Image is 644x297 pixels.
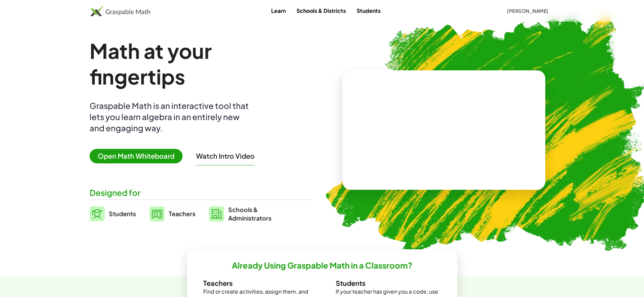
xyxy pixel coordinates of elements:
div: Designed for [90,187,311,198]
span: Open Math Whiteboard [90,149,183,163]
img: svg%3e [209,206,224,222]
span: Students [109,210,136,218]
h3: Students [336,279,441,288]
video: What is this? This is dynamic math notation. Dynamic math notation plays a central role in how Gr... [393,105,495,156]
span: Teachers [169,210,195,218]
a: Teachers [149,205,195,222]
a: Students [351,4,386,17]
a: Open Math Whiteboard [90,153,188,160]
a: Learn [266,4,291,17]
button: Watch Intro Video [196,152,255,160]
img: svg%3e [149,206,165,222]
button: [PERSON_NAME] [502,5,554,17]
img: svg%3e [90,206,105,221]
h1: Math at your fingertips [90,38,305,89]
a: Schools & Districts [291,4,351,17]
h2: Already Using Graspable Math in a Classroom? [232,260,412,271]
div: Graspable Math is an interactive tool that lets you learn algebra in an entirely new and engaging... [90,100,252,134]
span: [PERSON_NAME] [507,8,548,14]
a: Students [90,205,136,222]
span: Schools & Administrators [228,205,271,222]
a: Schools &Administrators [209,205,271,222]
h3: Teachers [203,279,309,288]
